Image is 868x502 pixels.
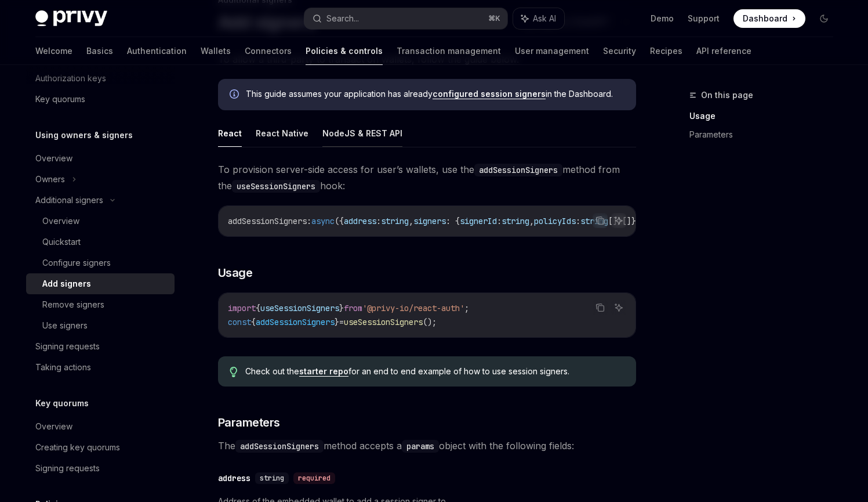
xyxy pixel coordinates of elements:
[26,148,175,169] a: Overview
[409,216,413,226] span: ,
[256,317,335,327] span: addSessionSigners
[245,366,624,377] span: Check out the for an end to end example of how to use session signers.
[42,256,111,270] div: Configure signers
[304,8,507,29] button: Search...⌘K
[423,317,437,327] span: ();
[650,37,682,65] a: Recipes
[26,252,175,273] a: Configure signers
[42,214,79,228] div: Overview
[603,37,636,65] a: Security
[474,164,562,176] code: addSessionSigners
[743,13,787,24] span: Dashboard
[35,340,100,353] div: Signing requests
[251,317,256,327] span: {
[397,37,501,65] a: Transaction management
[26,273,175,294] a: Add signers
[42,298,104,312] div: Remove signers
[35,461,100,475] div: Signing requests
[335,216,344,226] span: ({
[339,303,344,313] span: }
[86,37,113,65] a: Basics
[576,216,580,226] span: :
[529,216,534,226] span: ,
[335,317,339,327] span: }
[35,396,89,410] h5: Key quorums
[230,367,238,377] svg: Tip
[593,213,608,228] button: Copy the contents from the code block
[235,440,324,453] code: addSessionSigners
[344,303,362,313] span: from
[381,216,409,226] span: string
[376,216,381,226] span: :
[362,303,464,313] span: '@privy-io/react-auth'
[42,277,91,291] div: Add signers
[689,125,842,144] a: Parameters
[35,193,103,207] div: Additional signers
[26,357,175,378] a: Taking actions
[696,37,751,65] a: API reference
[35,92,85,106] div: Key quorums
[733,9,805,28] a: Dashboard
[446,216,460,226] span: : {
[515,37,589,65] a: User management
[218,438,636,454] span: The method accepts a object with the following fields:
[35,151,72,165] div: Overview
[580,216,608,226] span: string
[26,232,175,252] a: Quickstart
[246,88,624,100] span: This guide assumes your application has already in the Dashboard.
[26,294,175,315] a: Remove signers
[326,12,359,26] div: Search...
[228,317,251,327] span: const
[608,216,641,226] span: []}[]})
[322,120,402,147] button: NodeJS & REST API
[464,303,469,313] span: ;
[35,420,72,434] div: Overview
[35,128,133,142] h5: Using owners & signers
[611,213,626,228] button: Ask AI
[533,13,556,24] span: Ask AI
[26,315,175,336] a: Use signers
[701,88,753,102] span: On this page
[218,472,250,484] div: address
[651,13,674,24] a: Demo
[42,235,81,249] div: Quickstart
[260,303,339,313] span: useSessionSigners
[293,472,335,484] div: required
[228,216,307,226] span: addSessionSigners
[245,37,292,65] a: Connectors
[307,216,311,226] span: :
[311,216,335,226] span: async
[26,416,175,437] a: Overview
[611,300,626,315] button: Ask AI
[35,360,91,374] div: Taking actions
[402,440,439,453] code: params
[460,216,497,226] span: signerId
[534,216,576,226] span: policyIds
[513,8,564,29] button: Ask AI
[218,265,253,281] span: Usage
[26,211,175,232] a: Overview
[218,120,242,147] button: React
[228,303,256,313] span: import
[689,107,842,125] a: Usage
[502,216,529,226] span: string
[488,14,500,23] span: ⌘ K
[35,10,107,27] img: dark logo
[127,37,187,65] a: Authentication
[815,9,833,28] button: Toggle dark mode
[344,216,376,226] span: address
[218,161,636,194] span: To provision server-side access for user’s wallets, use the method from the hook:
[26,89,175,110] a: Key quorums
[35,37,72,65] a: Welcome
[256,303,260,313] span: {
[218,414,280,431] span: Parameters
[433,89,546,99] a: configured session signers
[230,89,241,101] svg: Info
[35,172,65,186] div: Owners
[413,216,446,226] span: signers
[26,437,175,458] a: Creating key quorums
[688,13,720,24] a: Support
[42,319,88,333] div: Use signers
[497,216,502,226] span: :
[339,317,344,327] span: =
